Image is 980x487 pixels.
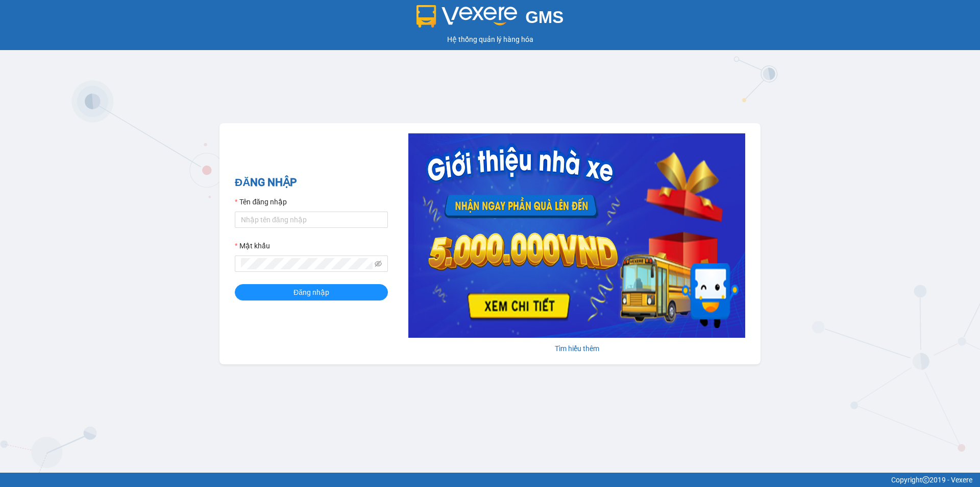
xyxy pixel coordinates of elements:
span: Đăng nhập [293,287,329,298]
span: GMS [525,8,563,27]
div: Copyright 2019 - Vexere [8,474,972,485]
img: logo 2 [416,5,518,28]
a: GMS [416,15,564,24]
input: Mật khẩu [241,258,373,269]
span: eye-invisible [375,260,382,267]
img: banner-0 [408,133,745,338]
label: Mật khẩu [235,240,270,251]
div: Hệ thống quản lý hàng hóa [3,34,977,45]
div: Tìm hiểu thêm [408,343,745,354]
button: Đăng nhập [235,284,388,300]
input: Tên đăng nhập [235,212,388,228]
span: copyright [922,476,929,483]
h2: ĐĂNG NHẬP [235,174,388,191]
label: Tên đăng nhập [235,196,287,207]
